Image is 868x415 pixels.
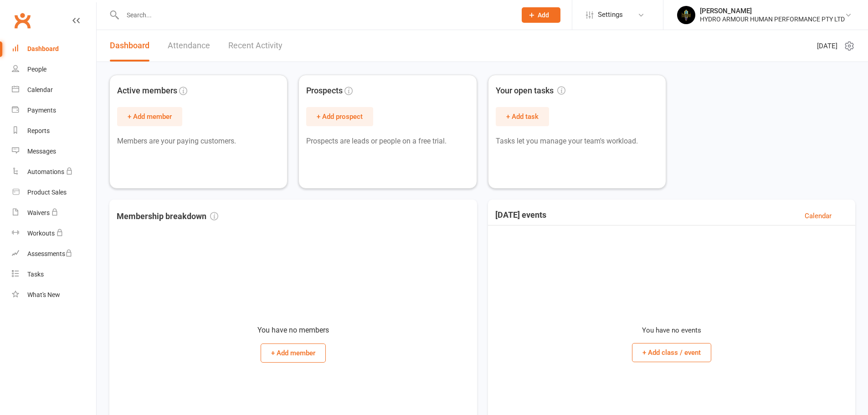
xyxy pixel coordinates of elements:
button: + Add member [261,343,326,363]
span: Prospects [306,84,343,97]
div: Reports [27,127,50,134]
div: Assessments [27,250,72,257]
img: thumb_image1740657230.png [677,6,695,24]
a: Calendar [805,210,832,221]
div: Tasks [27,271,44,278]
div: Payments [27,107,56,114]
div: [PERSON_NAME] [700,7,845,15]
div: People [27,66,46,73]
a: What's New [12,285,96,305]
a: Attendance [168,30,210,61]
a: Assessments [12,244,96,264]
a: Product Sales [12,182,96,203]
div: What's New [27,291,60,298]
input: Search... [120,9,510,21]
a: Tasks [12,264,96,285]
a: Clubworx [11,9,34,32]
div: Waivers [27,209,50,216]
div: Dashboard [27,45,59,52]
a: Waivers [12,203,96,223]
a: Reports [12,121,96,141]
a: Calendar [12,80,96,100]
a: Automations [12,162,96,182]
p: You have no members [257,324,329,336]
p: You have no events [642,325,701,336]
span: Add [538,11,549,19]
button: + Add task [496,107,549,126]
p: Prospects are leads or people on a free trial. [306,135,469,147]
button: Add [522,7,560,23]
a: Dashboard [110,30,149,61]
div: Messages [27,148,56,155]
a: Workouts [12,223,96,244]
button: + Add member [117,107,182,126]
div: Calendar [27,86,53,93]
p: Tasks let you manage your team's workload. [496,135,658,147]
span: Settings [598,5,623,25]
div: Product Sales [27,189,67,196]
span: [DATE] [817,41,837,51]
span: Active members [117,84,177,97]
a: Messages [12,141,96,162]
a: People [12,59,96,80]
button: + Add prospect [306,107,373,126]
a: Payments [12,100,96,121]
div: Automations [27,168,64,175]
a: Recent Activity [228,30,282,61]
button: + Add class / event [632,343,711,362]
a: Dashboard [12,39,96,59]
div: Workouts [27,230,55,237]
h3: [DATE] events [495,210,546,221]
p: Members are your paying customers. [117,135,280,147]
div: HYDRO ARMOUR HUMAN PERFORMANCE PTY LTD [700,15,845,23]
span: Your open tasks [496,84,565,97]
h3: Membership breakdown [117,210,218,222]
